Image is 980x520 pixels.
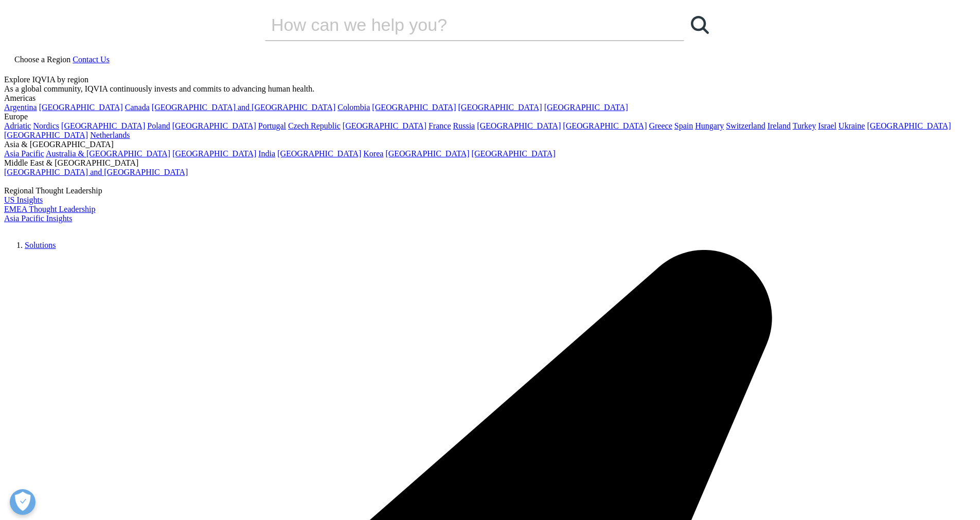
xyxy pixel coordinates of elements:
a: [GEOGRAPHIC_DATA] [867,121,951,130]
a: Contact Us [73,55,110,64]
a: [GEOGRAPHIC_DATA] [477,121,561,130]
a: [GEOGRAPHIC_DATA] [277,149,361,158]
a: [GEOGRAPHIC_DATA] [385,149,469,158]
a: [GEOGRAPHIC_DATA] and [GEOGRAPHIC_DATA] [152,103,335,112]
a: [GEOGRAPHIC_DATA] [39,103,123,112]
a: [GEOGRAPHIC_DATA] [343,121,426,130]
a: Adriatic [4,121,31,130]
a: Korea [363,149,383,158]
a: [GEOGRAPHIC_DATA] and [GEOGRAPHIC_DATA] [4,168,188,176]
input: Search [265,9,655,40]
a: Portugal [258,121,286,130]
a: US Insights [4,195,43,204]
a: Colombia [337,103,370,112]
a: [GEOGRAPHIC_DATA] [544,103,628,112]
svg: Search [691,16,709,34]
div: Explore IQVIA by region [4,75,976,84]
a: France [429,121,451,130]
a: Search [684,9,715,40]
a: Canada [125,103,150,112]
a: Greece [649,121,672,130]
a: [GEOGRAPHIC_DATA] [4,131,88,139]
div: Regional Thought Leadership [4,186,976,195]
button: Open Preferences [10,489,35,515]
a: [GEOGRAPHIC_DATA] [172,149,256,158]
a: Netherlands [90,131,130,139]
a: Australia & [GEOGRAPHIC_DATA] [46,149,170,158]
a: Turkey [793,121,816,130]
a: Ireland [768,121,791,130]
a: [GEOGRAPHIC_DATA] [61,121,145,130]
div: Middle East & [GEOGRAPHIC_DATA] [4,158,976,168]
div: Europe [4,112,976,121]
a: Russia [453,121,475,130]
a: [GEOGRAPHIC_DATA] [472,149,556,158]
a: EMEA Thought Leadership [4,205,95,213]
span: Choose a Region [14,55,70,64]
div: Americas [4,94,976,103]
a: India [258,149,275,158]
div: As a global community, IQVIA continuously invests and commits to advancing human health. [4,84,976,94]
a: Nordics [33,121,59,130]
a: [GEOGRAPHIC_DATA] [563,121,647,130]
a: Ukraine [839,121,865,130]
a: Czech Republic [288,121,341,130]
a: Spain [674,121,693,130]
a: [GEOGRAPHIC_DATA] [458,103,542,112]
a: [GEOGRAPHIC_DATA] [372,103,456,112]
a: Asia Pacific Insights [4,214,72,223]
a: Solutions [25,241,56,249]
a: Asia Pacific [4,149,44,158]
a: Switzerland [726,121,765,130]
a: Hungary [695,121,724,130]
a: Argentina [4,103,37,112]
a: [GEOGRAPHIC_DATA] [172,121,256,130]
div: Asia & [GEOGRAPHIC_DATA] [4,140,976,149]
a: Israel [818,121,836,130]
a: Poland [147,121,170,130]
